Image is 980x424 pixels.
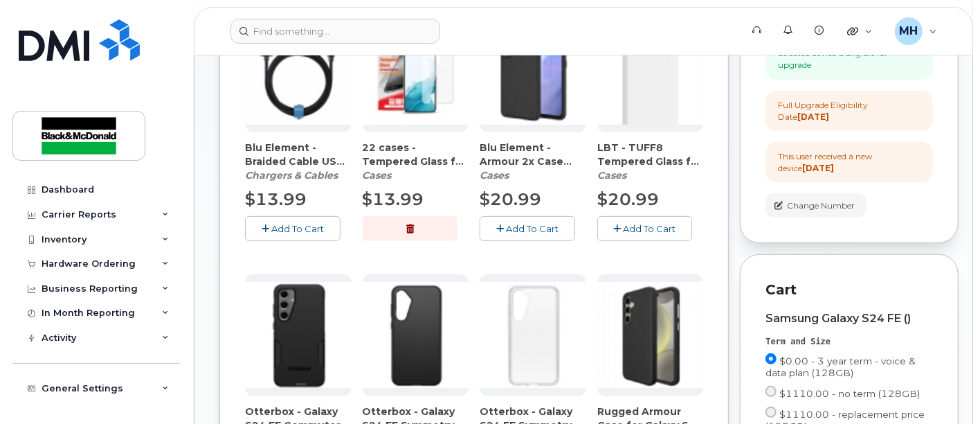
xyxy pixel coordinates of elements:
span: $20.99 [480,189,541,209]
input: $0.00 - 3 year term - voice & data plan (128GB) [765,353,777,364]
img: accessory37062.JPG [597,282,704,389]
em: Chargers & Cables [245,169,338,182]
strong: [DATE] [802,163,834,173]
img: accessory36348.JPG [245,19,352,125]
img: accessory36952.JPG [363,19,469,125]
span: Change Number [787,200,855,212]
div: Term and Size [765,336,933,348]
button: Change Number [765,193,866,218]
span: $20.99 [597,189,659,209]
em: Cases [597,169,626,182]
span: MH [899,23,918,39]
button: Add To Cart [480,216,575,240]
input: Find something... [230,19,440,44]
input: $1110.00 - no term (128GB) [765,386,777,397]
span: Blu Element - Braided Cable USB-A to USB-C (4ft) – Black (CAMIPZ000176) [245,141,352,168]
div: Maria Hatzopoulos [885,17,947,45]
span: LBT - TUFF8 Tempered Glass for Galaxy S24 FE (CATGLI000125) [597,141,704,168]
div: Blu Element - Armour 2x Case Galaxy S24 FE - Black (CACABE000853) [480,141,586,182]
span: $1110.00 - no term (128GB) [779,388,920,399]
div: Blu Element - Braided Cable USB-A to USB-C (4ft) – Black (CAMIPZ000176) [245,141,352,182]
div: This user received a new device [778,150,920,174]
input: $1110.00 - replacement price (128GB) [765,407,777,418]
span: Add To Cart [624,223,676,234]
img: accessory36949.JPG [480,282,586,389]
span: Add To Cart [506,223,559,234]
span: $0.00 - 3 year term - voice & data plan (128GB) [765,355,916,378]
div: LBT - TUFF8 Tempered Glass for Galaxy S24 FE (CATGLI000125) [597,141,704,182]
div: Samsung Galaxy S24 FE () [765,312,933,325]
div: Quicklinks [837,17,882,45]
div: Full Upgrade Eligibility Date [778,99,920,123]
div: 22 cases - Tempered Glass for Samsung Galaxy S24 FE (CATGBE000126) [363,141,469,182]
img: accessory36950.JPG [363,282,469,389]
img: accessory37061.JPG [245,282,352,389]
button: Add To Cart [245,216,341,240]
span: 22 cases - Tempered Glass for Samsung Galaxy S24 FE (CATGBE000126) [363,141,469,168]
button: Add To Cart [597,216,693,240]
em: Cases [480,169,509,182]
span: $13.99 [245,189,307,209]
span: $13.99 [363,189,424,209]
strong: [DATE] [797,112,829,122]
img: accessory36953.JPG [480,19,586,125]
div: Selected device is Eligible for upgrade [778,47,920,71]
img: accessory37065.JPG [597,19,704,125]
span: Blu Element - Armour 2x Case Galaxy S24 FE - Black (CACABE000853) [480,141,586,168]
em: Cases [363,169,392,182]
span: Add To Cart [271,223,324,234]
p: Cart [765,280,933,300]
